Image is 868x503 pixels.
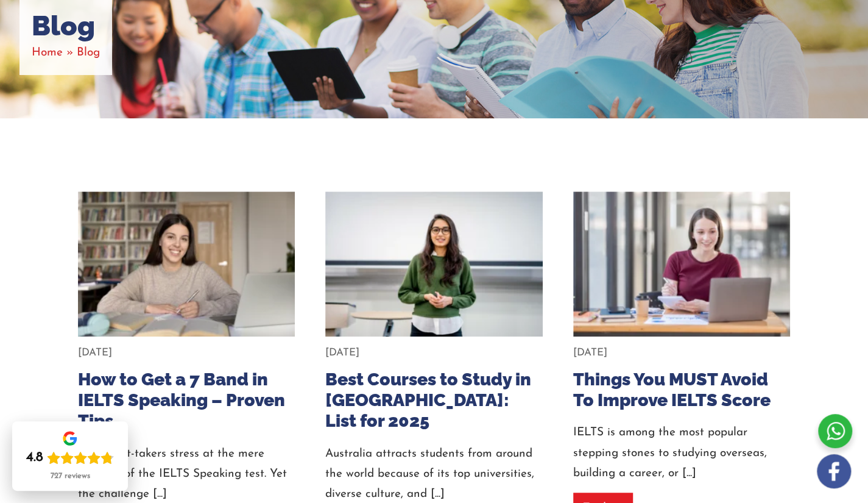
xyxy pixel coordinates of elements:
[573,423,791,483] div: IELTS is among the most popular stepping stones to studying overseas, building a career, or [...]
[78,369,285,431] a: How to Get a 7 Band in IELTS Speaking – Proven Tips
[26,449,43,466] div: 4.8
[26,449,114,466] div: Rating: 4.8 out of 5
[77,47,100,59] span: Blog
[573,348,607,358] span: [DATE]
[817,454,851,488] img: white-facebook.png
[51,471,90,481] div: 727 reviews
[32,10,100,43] h1: Blog
[573,369,771,410] a: Things You MUST Avoid To Improve IELTS Score
[325,369,531,431] a: Best Courses to Study in [GEOGRAPHIC_DATA]: List for 2025
[32,47,63,59] a: Home
[573,191,791,337] img: Things You MUST Avoid To Improve IELTS
[78,348,112,358] span: [DATE]
[325,348,359,358] span: [DATE]
[32,43,100,63] nav: Breadcrumbs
